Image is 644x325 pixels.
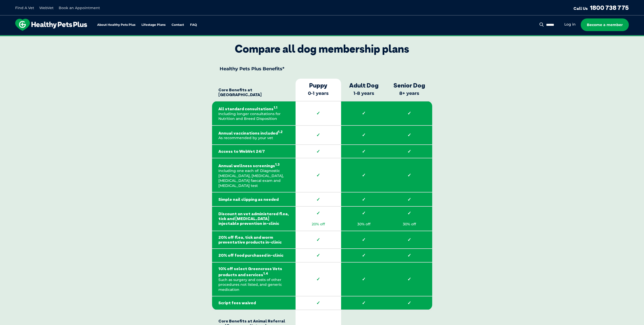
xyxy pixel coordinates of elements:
strong: ✓ [347,253,380,258]
p: 30% off [347,222,380,227]
a: FAQ [190,23,197,27]
strong: ✓ [302,276,335,282]
strong: ✓ [393,149,426,154]
strong: Healthy Pets Plus Benefits* [220,66,284,72]
strong: Discount on vet administered flea, tick and [MEDICAL_DATA] injectable prevention in-clinic [218,211,289,226]
p: 20% off [302,222,335,227]
a: Log in [564,22,576,27]
strong: Simple nail clipping as needed [218,197,289,202]
span: Proactive, preventative wellness program designed to keep your pet healthier and happier for longer [227,35,417,40]
strong: ✓ [393,111,426,116]
strong: Access to WebVet 24/7 [218,149,289,154]
td: As recommended by your vet [212,125,296,145]
p: Including one each of: Diagnostic [MEDICAL_DATA], [MEDICAL_DATA], [MEDICAL_DATA] faecal exam and ... [218,162,289,188]
th: 1-8 years [341,79,387,101]
a: Call Us1800 738 775 [573,4,629,11]
strong: Puppy [298,82,339,89]
strong: 10% off select Greencross Vets products and services [218,266,289,277]
strong: ✓ [302,237,335,243]
strong: ✓ [393,132,426,138]
strong: ✓ [302,111,335,116]
strong: ✓ [347,197,380,202]
strong: Adult Dog [344,82,384,89]
strong: ✓ [302,210,335,216]
strong: 20% off food purchased in-clinic [218,253,289,258]
strong: Script fees waived [218,300,289,305]
strong: 20% off flea, tick and worm preventative products in-clinic [218,235,289,245]
td: Including longer consultations for Nutrition and Breed Disposition [212,101,296,125]
strong: ✓ [302,197,335,202]
th: 8+ years [387,79,432,101]
strong: ✓ [393,237,426,243]
strong: ✓ [393,210,426,216]
strong: ✓ [302,300,335,306]
a: Become a member [581,18,629,31]
div: Compare all dog membership plans [235,42,409,55]
a: About Healthy Pets Plus [97,23,135,27]
strong: ✓ [393,276,426,282]
strong: ✓ [393,197,426,202]
strong: ✓ [302,172,335,178]
strong: ✓ [302,149,335,154]
strong: ✓ [347,149,380,154]
a: Find A Vet [15,6,34,10]
sup: 1.2 [278,130,283,134]
sup: 1.3 [275,162,280,166]
strong: ✓ [347,276,380,282]
strong: All standard consultations [218,105,289,112]
a: Book an Appointment [59,6,100,10]
a: Lifestage Plans [141,23,165,27]
sup: 1.1 [274,105,277,110]
button: Search [538,22,545,27]
strong: ✓ [393,253,426,258]
span: Call Us [573,6,588,11]
td: Such as surgery and costs of other procedures not listed, and generic medication [212,262,296,296]
strong: ✓ [393,172,426,178]
strong: ✓ [347,210,380,216]
strong: ✓ [347,172,380,178]
strong: Core Benefits at [GEOGRAPHIC_DATA] [218,82,289,97]
strong: ✓ [393,300,426,306]
sup: 1.4 [263,271,268,275]
th: 0-1 years [296,79,341,101]
strong: Senior Dog [389,82,430,89]
strong: ✓ [302,253,335,258]
p: 30% off [393,222,426,227]
strong: ✓ [347,111,380,116]
strong: Annual vaccinations included [218,129,289,136]
a: WebVet [39,6,54,10]
img: hpp-logo [15,19,87,31]
strong: ✓ [347,132,380,138]
strong: ✓ [347,300,380,306]
strong: ✓ [302,132,335,138]
strong: ✓ [347,237,380,243]
strong: Annual wellness screenings [218,162,289,168]
a: Contact [172,23,184,27]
